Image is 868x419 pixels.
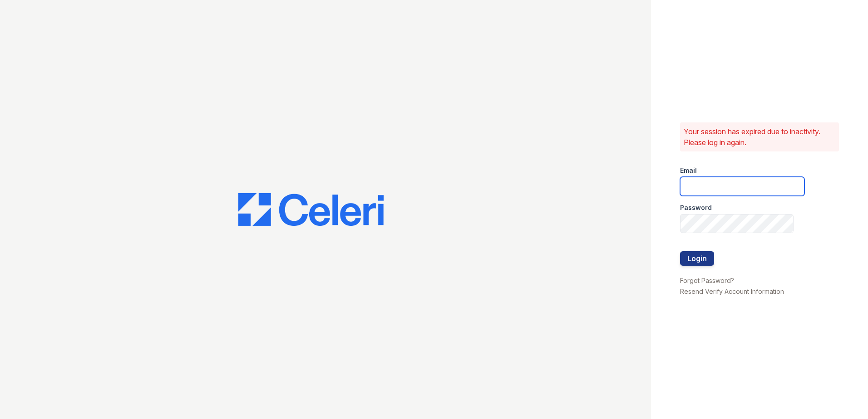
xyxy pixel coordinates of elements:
button: Login [680,251,714,266]
label: Password [680,203,712,212]
a: Resend Verify Account Information [680,287,784,295]
a: Forgot Password? [680,277,734,284]
p: Your session has expired due to inactivity. Please log in again. [684,126,835,148]
label: Email [680,166,697,175]
img: CE_Logo_Blue-a8612792a0a2168367f1c8372b55b34899dd931a85d93a1a3d3e32e68fde9ad4.png [238,193,384,226]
